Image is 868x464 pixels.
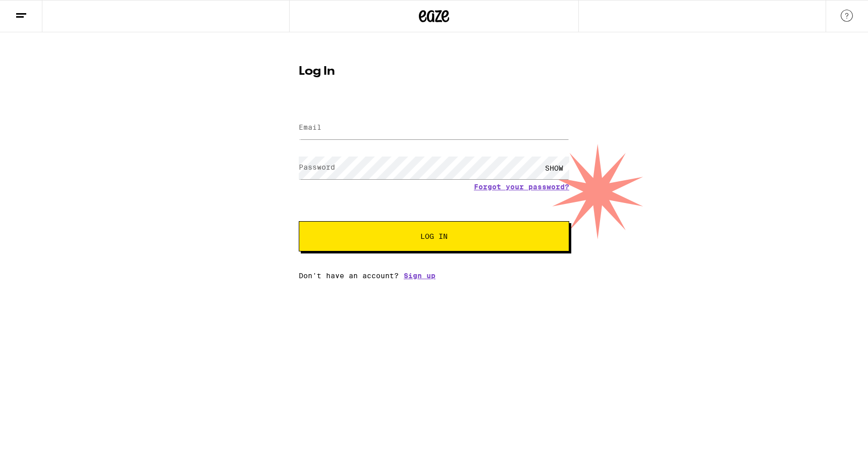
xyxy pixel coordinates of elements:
[299,117,569,139] input: Email
[420,233,448,240] span: Log In
[299,66,569,78] h1: Log In
[539,157,569,179] div: SHOW
[299,221,569,251] button: Log In
[299,123,321,131] label: Email
[299,163,335,171] label: Password
[299,272,569,280] div: Don't have an account?
[404,272,436,280] a: Sign up
[474,183,569,191] a: Forgot your password?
